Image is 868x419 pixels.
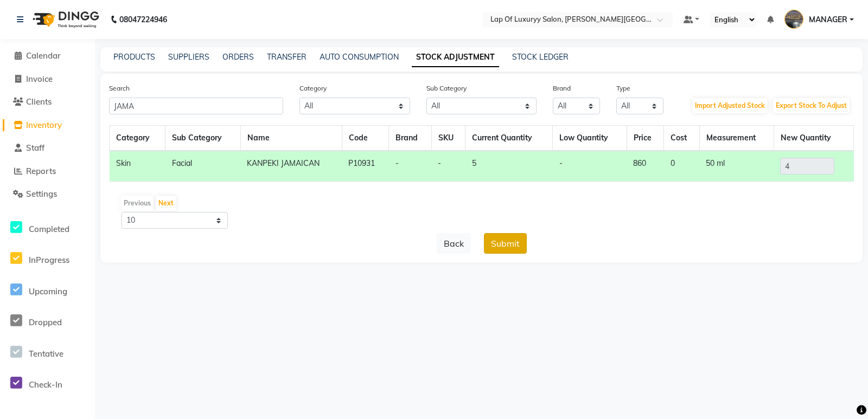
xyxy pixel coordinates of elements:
[627,151,664,182] td: 860
[3,73,92,86] a: Invoice
[110,151,165,182] td: Skin
[3,142,92,154] a: Staff
[165,126,241,151] th: Sub Category
[553,126,627,151] th: Low Quantity
[156,196,176,211] button: Next
[3,119,92,132] a: Inventory
[29,255,69,265] span: InProgress
[664,151,699,182] td: 0
[267,52,307,62] a: TRANSFER
[553,151,627,182] td: -
[465,151,553,182] td: 5
[26,120,62,130] span: Inventory
[113,52,155,62] a: PRODUCTS
[437,233,471,254] button: Back
[26,143,44,153] span: Staff
[3,50,92,62] a: Calendar
[512,52,569,62] a: STOCK LEDGER
[699,126,774,151] th: Measurement
[29,224,69,234] span: Completed
[465,126,553,151] th: Current Quantity
[426,83,467,93] label: Sub Category
[664,126,699,151] th: Cost
[431,151,465,182] td: -
[627,126,664,151] th: Price
[29,317,62,327] span: Dropped
[784,10,803,29] img: MANAGER
[168,52,209,62] a: SUPPLIERS
[109,83,130,93] label: Search
[342,151,388,182] td: P10931
[412,48,499,67] a: STOCK ADJUSTMENT
[29,379,62,390] span: Check-In
[222,52,254,62] a: ORDERS
[484,233,527,254] button: Submit
[3,188,92,201] a: Settings
[26,166,56,176] span: Reports
[3,165,92,178] a: Reports
[26,96,52,107] span: Clients
[119,4,167,35] b: 08047224946
[3,96,92,108] a: Clients
[28,4,102,35] img: logo
[110,126,165,151] th: Category
[389,126,431,151] th: Brand
[692,98,768,113] button: Import Adjusted Stock
[809,14,847,25] span: MANAGER
[616,83,630,93] label: Type
[431,126,465,151] th: SKU
[320,52,399,62] a: AUTO CONSUMPTION
[240,151,342,182] td: KANPEKI JAMAICAN
[389,151,431,182] td: -
[699,151,774,182] td: 50 ml
[29,349,63,359] span: Tentative
[342,126,388,151] th: Code
[774,126,853,151] th: New Quantity
[29,286,67,296] span: Upcoming
[109,98,283,114] input: Search Product
[240,126,342,151] th: Name
[26,189,57,199] span: Settings
[26,50,61,61] span: Calendar
[26,74,53,84] span: Invoice
[299,83,327,93] label: Category
[165,151,241,182] td: Facial
[553,83,571,93] label: Brand
[773,98,850,113] button: Export Stock To Adjust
